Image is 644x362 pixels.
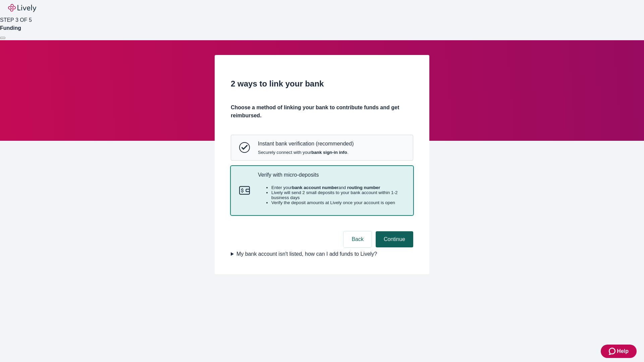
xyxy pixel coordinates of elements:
summary: My bank account isn't listed, how can I add funds to Lively? [231,250,413,258]
h2: 2 ways to link your bank [231,78,413,90]
p: Verify with micro-deposits [258,172,405,178]
strong: routing number [347,185,380,190]
button: Zendesk support iconHelp [601,345,637,358]
span: Help [617,347,629,355]
button: Instant bank verificationInstant bank verification (recommended)Securely connect with yourbank si... [231,135,413,160]
strong: bank sign-in info [311,150,347,155]
button: Micro-depositsVerify with micro-depositsEnter yourbank account numberand routing numberLively wil... [231,166,413,215]
li: Enter your and [271,185,405,190]
li: Verify the deposit amounts at Lively once your account is open [271,200,405,205]
svg: Instant bank verification [239,142,250,153]
h4: Choose a method of linking your bank to contribute funds and get reimbursed. [231,104,413,120]
p: Instant bank verification (recommended) [258,140,354,147]
svg: Micro-deposits [239,185,250,196]
img: Lively [8,4,36,12]
svg: Zendesk support icon [609,347,617,355]
button: Continue [376,231,413,247]
button: Back [343,231,372,247]
span: Securely connect with your . [258,150,354,155]
li: Lively will send 2 small deposits to your bank account within 1-2 business days [271,190,405,200]
strong: bank account number [292,185,339,190]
